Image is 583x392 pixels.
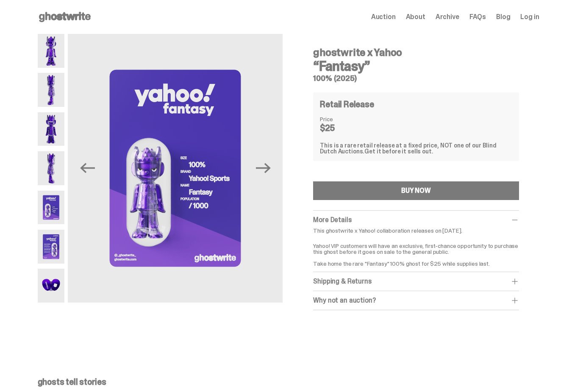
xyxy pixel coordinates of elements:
[320,116,362,122] dt: Price
[38,230,65,264] img: Yahoo-HG---6.png
[313,75,519,82] h5: 100% (2025)
[254,159,272,178] button: Next
[38,151,65,185] img: Yahoo-HG---4.png
[68,34,283,303] img: Yahoo-HG---5.png
[38,191,65,225] img: Yahoo-HG---5.png
[364,147,433,155] span: Get it before it sells out.
[406,14,425,20] a: About
[313,277,519,286] div: Shipping & Returns
[320,100,374,108] h4: Retail Release
[401,187,431,194] div: BUY NOW
[313,296,519,305] div: Why not an auction?
[38,269,65,303] img: Yahoo-HG---7.png
[313,228,519,234] p: This ghostwrite x Yahoo! collaboration releases on [DATE].
[469,14,486,20] a: FAQs
[313,237,519,267] p: Yahoo! VIP customers will have an exclusive, first-chance opportunity to purchase this ghost befo...
[313,47,519,58] h4: ghostwrite x Yahoo
[38,112,65,146] img: Yahoo-HG---3.png
[520,14,539,20] a: Log in
[38,378,539,386] p: ghosts tell stories
[496,14,510,20] a: Blog
[320,142,512,154] div: This is a rare retail release at a fixed price, NOT one of our Blind Dutch Auctions.
[313,59,519,73] h3: “Fantasy”
[371,14,396,20] a: Auction
[436,14,459,20] a: Archive
[313,215,351,224] span: More Details
[38,34,65,68] img: Yahoo-HG---1.png
[313,181,519,200] button: BUY NOW
[78,159,97,178] button: Previous
[38,73,65,107] img: Yahoo-HG---2.png
[320,124,362,132] dd: $25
